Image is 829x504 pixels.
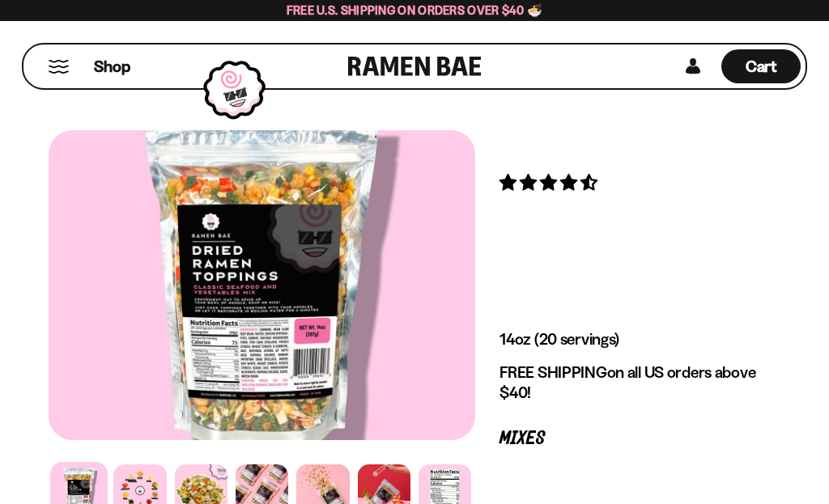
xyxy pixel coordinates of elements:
span: 4.68 stars [500,172,601,193]
p: Mixes [500,431,756,447]
span: Free U.S. Shipping on Orders over $40 🍜 [287,2,543,18]
span: Shop [94,56,130,78]
span: Cart [746,57,777,76]
p: on all US orders above $40! [500,362,756,403]
strong: FREE SHIPPING [500,362,606,382]
a: Shop [94,49,130,83]
div: Cart [721,44,801,88]
button: Mobile Menu Trigger [48,60,70,74]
